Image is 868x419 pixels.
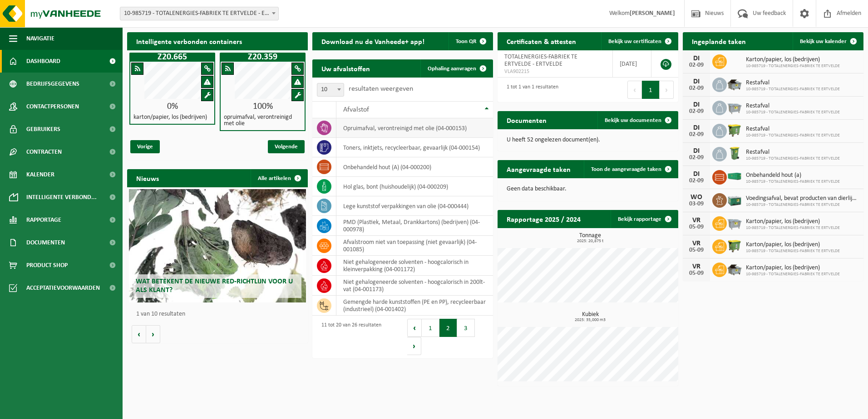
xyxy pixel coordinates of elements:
[601,32,677,50] a: Bekijk uw certificaten
[727,146,742,161] img: WB-0240-HPE-GN-50
[133,114,207,121] h4: karton/papier, los (bedrijven)
[129,189,306,302] a: Wat betekent de nieuwe RED-richtlijn voor u als klant?
[746,248,840,254] span: 10-985719 - TOTALENERGIES-FABRIEK TE ERTVELDE
[498,111,556,129] h2: Documenten
[727,192,742,207] img: PB-LB-0680-HPE-GN-01
[727,215,742,230] img: WB-2500-GAL-GY-01
[127,169,168,187] h2: Nieuws
[26,163,54,186] span: Kalender
[746,241,840,248] span: Karton/papier, los (bedrijven)
[336,196,493,216] td: lege kunststof verpakkingen van olie (04-000444)
[26,186,97,209] span: Intelligente verbond...
[336,177,493,196] td: hol glas, bont (huishoudelijk) (04-000209)
[584,160,677,178] a: Toon de aangevraagde taken
[611,210,677,228] a: Bekijk rapportage
[251,169,307,187] a: Alle artikelen
[26,95,79,118] span: Contactpersonen
[746,195,859,202] span: Voedingsafval, bevat producten van dierlijke oorsprong, onverpakt, categorie 3
[642,81,660,99] button: 1
[507,186,669,192] p: Geen data beschikbaar.
[727,172,742,180] img: HK-XC-40-GN-00
[498,160,580,178] h2: Aangevraagde taken
[746,179,840,185] span: 10-985719 - TOTALENERGIES-FABRIEK TE ERTVELDE
[349,85,413,93] label: resultaten weergeven
[746,126,840,133] span: Restafval
[687,62,705,68] div: 02-09
[613,50,651,78] td: [DATE]
[746,156,840,161] span: 10-985719 - TOTALENERGIES-FABRIEK TE ERTVELDE
[136,278,293,294] span: Wat betekent de nieuwe RED-richtlijn voor u als klant?
[746,87,840,92] span: 10-985719 - TOTALENERGIES-FABRIEK TE ERTVELDE
[687,270,705,277] div: 05-09
[420,59,492,78] a: Ophaling aanvragen
[407,337,421,355] button: Next
[746,225,840,231] span: 10-985719 - TOTALENERGIES-FABRIEK TE ERTVELDE
[317,83,344,97] span: 10
[312,32,434,50] h2: Download nu de Vanheede+ app!
[26,50,60,73] span: Dashboard
[591,166,661,172] span: Toon de aangevraagde taken
[336,138,493,157] td: toners, inktjets, recycleerbaar, gevaarlijk (04-000154)
[504,68,606,75] span: VLA902215
[456,39,476,44] span: Toon QR
[498,32,585,50] h2: Certificaten & attesten
[502,318,678,322] span: 2025: 35,000 m3
[597,111,677,129] a: Bekijk uw documenten
[746,63,840,69] span: 10-985719 - TOTALENERGIES-FABRIEK TE ERTVELDE
[222,53,303,62] h1: Z20.359
[746,202,859,208] span: 10-985719 - TOTALENERGIES-FABRIEK TE ERTVELDE
[746,133,840,138] span: 10-985719 - TOTALENERGIES-FABRIEK TE ERTVELDE
[687,171,705,178] div: DI
[687,201,705,207] div: 03-09
[120,7,279,20] span: 10-985719 - TOTALENERGIES-FABRIEK TE ERTVELDE - ERTVELDE
[26,254,68,277] span: Product Shop
[336,157,493,177] td: onbehandeld hout (A) (04-000200)
[268,140,305,153] span: Volgende
[727,238,742,253] img: WB-1100-HPE-GN-50
[687,147,705,155] div: DI
[26,277,100,299] span: Acceptatievoorwaarden
[26,231,65,254] span: Documenten
[502,239,678,244] span: 2025: 20,875 t
[660,81,674,99] button: Next
[317,83,344,96] span: 10
[224,114,301,127] h4: opruimafval, verontreinigd met olie
[439,319,457,337] button: 2
[504,54,577,68] span: TOTALENERGIES-FABRIEK TE ERTVELDE - ERTVELDE
[336,276,493,296] td: niet gehalogeneerde solventen - hoogcalorisch in 200lt-vat (04-001173)
[608,39,661,44] span: Bekijk uw certificaten
[727,122,742,138] img: WB-1100-HPE-GN-50
[627,81,642,99] button: Previous
[683,32,755,50] h2: Ingeplande taken
[221,102,305,111] div: 100%
[146,325,160,343] button: Volgende
[130,102,214,111] div: 0%
[336,296,493,316] td: gemengde harde kunststoffen (PE en PP), recycleerbaar (industrieel) (04-001402)
[687,85,705,92] div: 02-09
[687,55,705,62] div: DI
[132,53,213,62] h1: Z20.665
[502,233,678,244] h3: Tonnage
[336,256,493,276] td: niet gehalogeneerde solventen - hoogcalorisch in kleinverpakking (04-001172)
[746,218,840,225] span: Karton/papier, los (bedrijven)
[26,118,60,141] span: Gebruikers
[687,132,705,138] div: 02-09
[687,194,705,201] div: WO
[727,76,742,92] img: WB-5000-GAL-GY-01
[26,73,79,95] span: Bedrijfsgegevens
[336,236,493,256] td: afvalstroom niet van toepassing (niet gevaarlijk) (04-001085)
[687,247,705,253] div: 05-09
[687,263,705,270] div: VR
[422,319,439,337] button: 1
[343,106,369,113] span: Afvalstof
[457,319,475,337] button: 3
[605,117,661,123] span: Bekijk uw documenten
[407,319,422,337] button: Previous
[687,101,705,108] div: DI
[507,137,669,143] p: U heeft 52 ongelezen document(en).
[630,10,675,17] strong: [PERSON_NAME]
[687,240,705,247] div: VR
[502,80,558,100] div: 1 tot 1 van 1 resultaten
[449,32,492,50] button: Toon QR
[746,172,840,179] span: Onbehandeld hout (a)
